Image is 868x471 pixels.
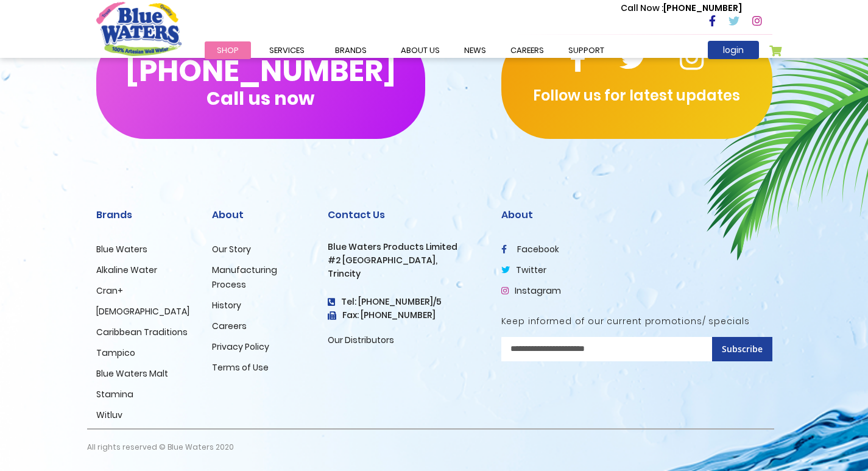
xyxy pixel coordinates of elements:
button: Subscribe [712,337,772,361]
a: Our Distributors [328,334,394,346]
span: Shop [217,44,239,56]
h2: About [501,209,772,221]
h5: Keep informed of our current promotions/ specials [501,316,772,327]
a: Cran+ [96,285,123,297]
h3: Blue Waters Products Limited [328,242,483,252]
a: Blue Waters [96,243,147,255]
span: Services [269,44,305,56]
span: Brands [335,44,367,56]
h3: Fax: [PHONE_NUMBER] [328,310,483,320]
h2: About [212,209,309,221]
span: Subscribe [722,343,763,355]
a: Instagram [501,285,561,297]
a: facebook [501,243,559,255]
h2: Brands [96,209,194,221]
p: Follow us for latest updates [501,85,772,107]
a: [DEMOGRAPHIC_DATA] [96,305,189,317]
a: Privacy Policy [212,341,269,353]
a: Careers [212,320,247,332]
a: support [556,41,616,59]
a: Terms of Use [212,361,269,374]
button: [PHONE_NUMBER]Call us now [96,29,425,139]
a: Caribbean Traditions [96,326,188,338]
a: Alkaline Water [96,264,157,276]
a: Stamina [96,388,133,400]
a: Our Story [212,243,251,255]
h3: Trincity [328,269,483,279]
a: about us [389,41,452,59]
span: Call Now : [621,2,663,14]
span: Call us now [206,95,314,102]
a: twitter [501,264,546,276]
p: [PHONE_NUMBER] [621,2,742,15]
p: All rights reserved © Blue Waters 2020 [87,430,234,465]
a: Manufacturing Process [212,264,277,291]
a: login [708,41,759,59]
a: History [212,299,241,311]
a: Witluv [96,409,122,421]
a: News [452,41,498,59]
a: Tampico [96,347,135,359]
a: Blue Waters Malt [96,367,168,380]
a: careers [498,41,556,59]
a: store logo [96,2,182,55]
h2: Contact Us [328,209,483,221]
h4: Tel: [PHONE_NUMBER]/5 [328,297,483,307]
h3: #2 [GEOGRAPHIC_DATA], [328,255,483,266]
